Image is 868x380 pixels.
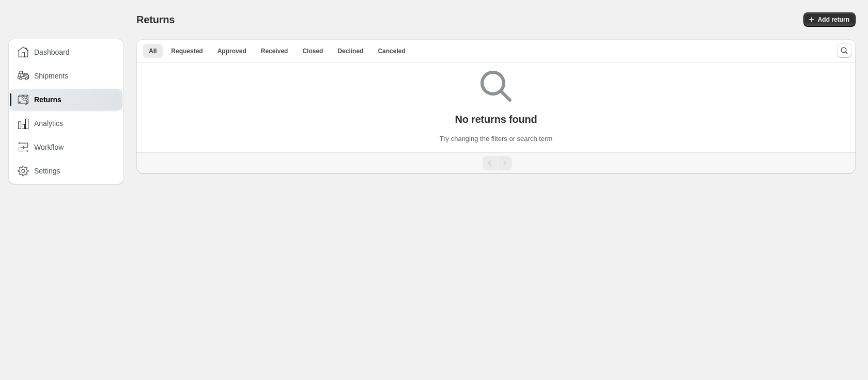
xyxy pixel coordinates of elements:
img: Empty search results [481,71,512,102]
span: Approved [218,47,246,55]
button: Add return [803,12,856,27]
span: Canceled [378,47,405,55]
span: Settings [34,166,60,176]
p: Try changing the filters or search term [440,134,552,144]
nav: Pagination [136,152,856,173]
span: Declined [337,47,363,55]
p: No returns found [455,113,537,125]
span: Analytics [34,118,63,129]
span: Shipments [34,71,68,81]
span: Add return [818,15,849,24]
span: Received [261,47,288,55]
span: Workflow [34,142,64,152]
span: Returns [34,94,61,105]
button: Search and filter results [837,43,851,58]
span: Dashboard [34,47,70,57]
span: Requested [171,47,203,55]
span: All [149,47,157,55]
span: Closed [302,47,323,55]
span: Returns [136,14,175,25]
